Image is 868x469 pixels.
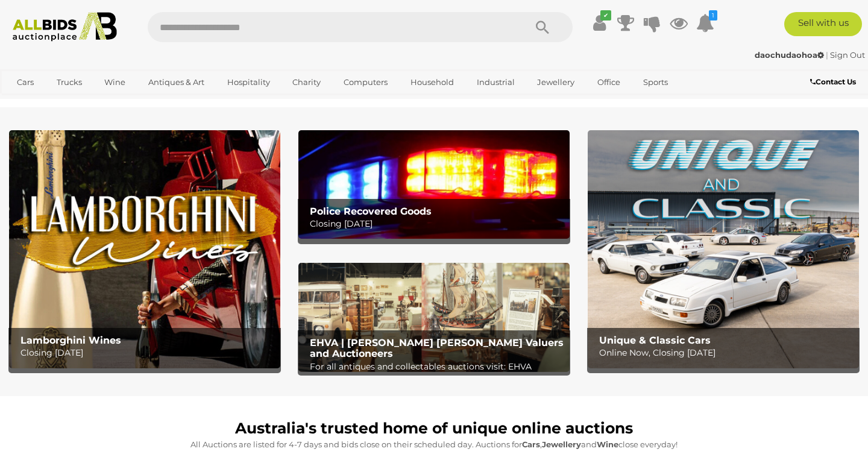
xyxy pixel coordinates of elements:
p: All Auctions are listed for 4-7 days and bids close on their scheduled day. Auctions for , and cl... [15,438,853,452]
a: Police Recovered Goods Police Recovered Goods Closing [DATE] [298,130,570,239]
p: Closing [DATE] [310,216,564,231]
a: Office [590,72,628,92]
strong: daochudaohoa [755,50,824,60]
img: EHVA | Evans Hastings Valuers and Auctioneers [298,263,570,371]
a: Unique & Classic Cars Unique & Classic Cars Online Now, Closing [DATE] [588,130,859,368]
a: 1 [696,12,714,34]
img: Police Recovered Goods [298,130,570,239]
a: Sell with us [784,12,862,36]
a: Hospitality [219,72,278,92]
a: [GEOGRAPHIC_DATA] [9,92,110,112]
button: Search [512,12,573,42]
a: Antiques & Art [140,72,212,92]
img: Lamborghini Wines [9,130,280,368]
p: Closing [DATE] [20,345,274,360]
p: Online Now, Closing [DATE] [599,345,853,360]
img: Unique & Classic Cars [588,130,859,368]
b: Unique & Classic Cars [599,335,711,346]
p: For all antiques and collectables auctions visit: EHVA [310,359,564,374]
img: Allbids.com.au [7,12,124,42]
b: Lamborghini Wines [20,335,121,346]
strong: Wine [597,439,618,449]
a: EHVA | Evans Hastings Valuers and Auctioneers EHVA | [PERSON_NAME] [PERSON_NAME] Valuers and Auct... [298,263,570,371]
span: | [826,50,828,60]
a: Wine [96,72,133,92]
a: Computers [336,72,395,92]
a: Lamborghini Wines Lamborghini Wines Closing [DATE] [9,130,280,368]
a: Sports [635,72,676,92]
b: Police Recovered Goods [310,206,432,217]
b: Contact Us [810,77,856,86]
a: Jewellery [529,72,582,92]
strong: Jewellery [542,439,581,449]
a: Trucks [49,72,90,92]
i: ✔ [600,10,611,20]
strong: Cars [522,439,540,449]
h1: Australia's trusted home of unique online auctions [15,420,853,437]
b: EHVA | [PERSON_NAME] [PERSON_NAME] Valuers and Auctioneers [310,337,564,359]
a: daochudaohoa [755,50,826,60]
a: ✔ [590,12,608,34]
a: Charity [285,72,329,92]
a: Household [403,72,462,92]
i: 1 [709,10,717,20]
a: Sign Out [830,50,865,60]
a: Contact Us [810,75,859,89]
a: Industrial [469,72,523,92]
a: Cars [9,72,42,92]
